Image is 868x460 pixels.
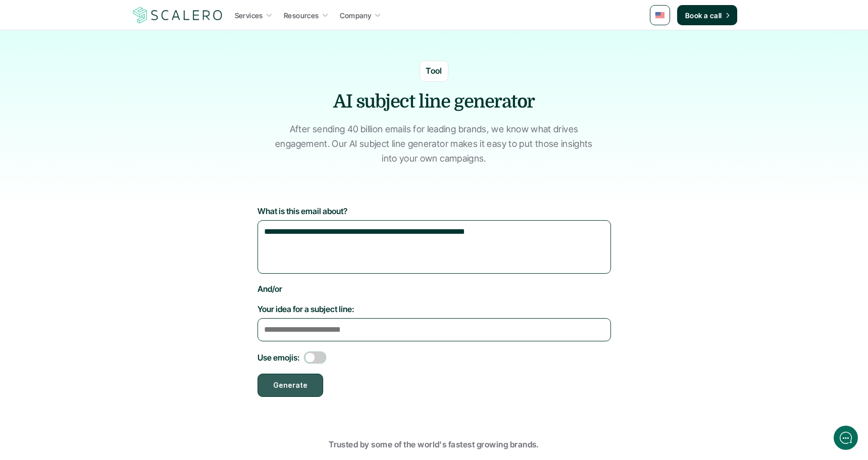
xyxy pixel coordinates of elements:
label: And/or [258,284,611,294]
p: Resources [284,10,319,21]
a: Book a call [677,5,737,25]
span: We run on Gist [84,353,128,360]
p: Services [235,10,263,21]
label: What is this email about? [258,206,611,216]
a: Scalero company logo [131,6,224,24]
button: Generate [258,374,323,397]
p: After sending 40 billion emails for leading brands, we know what drives engagement. Our AI subjec... [270,122,598,166]
img: Scalero company logo [131,6,224,25]
p: Trusted by some of the world's fastest growing brands. [131,438,737,451]
button: New conversation [16,134,186,154]
label: Your idea for a subject line: [258,304,611,314]
p: Book a call [685,10,722,21]
h3: AI subject line generator [283,89,586,115]
iframe: gist-messenger-bubble-iframe [834,426,858,450]
label: Use emojis: [258,352,300,363]
p: Tool [426,65,442,78]
span: New conversation [65,140,121,148]
h2: Let us know if we can help with lifecycle marketing. [15,67,187,116]
p: Company [340,10,372,21]
h1: Hi! Welcome to [GEOGRAPHIC_DATA]. [15,49,187,65]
